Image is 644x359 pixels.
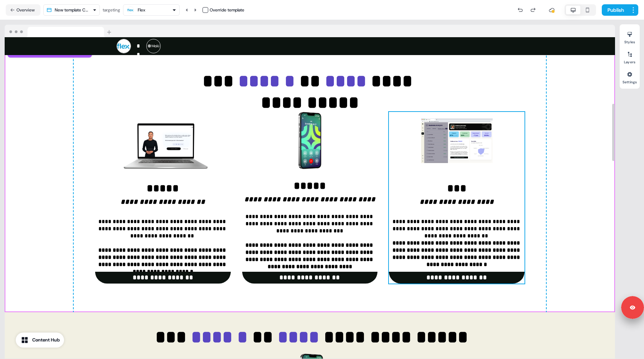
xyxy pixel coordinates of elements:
div: Content Hub [32,336,60,344]
div: Override template [210,6,244,14]
div: Flex [138,6,145,14]
button: Layers [620,49,640,64]
div: New template Copy [55,6,90,14]
button: Settings [620,69,640,84]
button: Styles [620,29,640,44]
div: targeting [103,6,120,14]
img: Image [265,112,355,169]
button: Content Hub [16,333,64,348]
img: Browser topbar [5,25,114,38]
button: Publish [602,4,628,16]
img: Image [118,112,208,169]
img: Image [421,112,493,169]
button: Flex [123,4,180,16]
button: Overview [6,4,40,16]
